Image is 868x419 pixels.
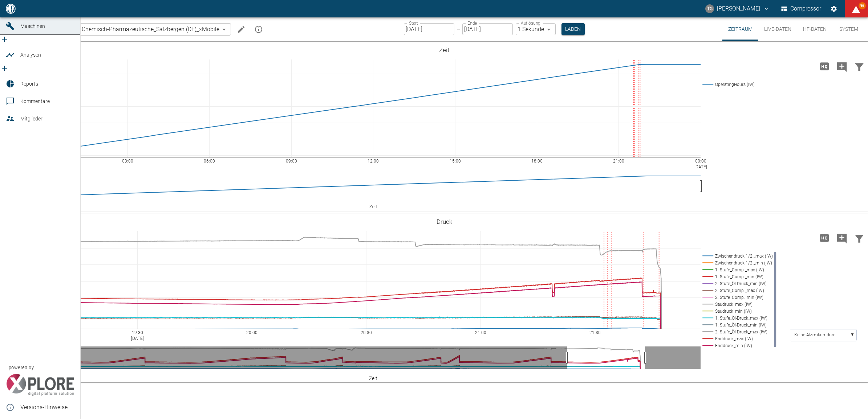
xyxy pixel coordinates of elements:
[704,2,771,15] button: thomas.gregoir@neuman-esser.com
[797,17,832,41] button: HF-Daten
[758,17,797,41] button: Live-Daten
[20,23,45,29] span: Maschinen
[780,2,823,15] button: Compressor
[521,20,540,26] label: Auflösung
[561,23,585,35] button: Laden
[467,20,477,26] label: Ende
[409,20,418,26] label: Start
[827,2,840,15] button: Einstellungen
[20,403,74,412] span: Versions-Hinweise
[9,364,34,371] span: powered by
[516,23,556,35] div: 1 Sekunde
[404,23,454,35] input: DD.MM.YYYY
[816,234,833,241] span: Hohe Auflösung
[6,374,74,396] img: Xplore Logo
[705,4,714,13] div: TG
[20,81,38,87] span: Reports
[833,57,851,76] button: Kommentar hinzufügen
[251,22,266,37] button: mission info
[833,229,851,247] button: Kommentar hinzufügen
[722,17,758,41] button: Zeitraum
[5,4,16,13] img: logo
[20,52,41,58] span: Analysen
[38,25,219,33] span: 99.2232/1_ H&R Chemisch-Pharmazeutische_Salzbergen (DE)_xMobile
[27,25,219,34] a: 99.2232/1_ H&R Chemisch-Pharmazeutische_Salzbergen (DE)_xMobile
[851,229,868,247] button: Daten filtern
[816,62,833,69] span: Hohe Auflösung
[20,116,42,122] span: Mitglieder
[859,2,866,9] span: 96
[851,57,868,76] button: Daten filtern
[832,17,865,41] button: System
[462,23,513,35] input: DD.MM.YYYY
[457,25,460,33] p: –
[234,22,248,37] button: Machine bearbeiten
[794,332,835,337] text: Keine Alarmkorridore
[20,98,50,104] span: Kommentare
